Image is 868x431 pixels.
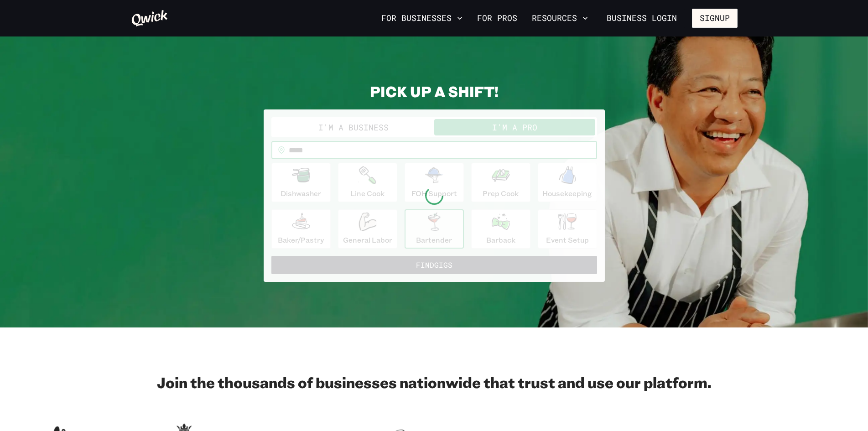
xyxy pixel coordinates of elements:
a: For Pros [473,10,521,26]
button: Resources [528,10,592,26]
h2: Join the thousands of businesses nationwide that trust and use our platform. [131,373,738,391]
h2: PICK UP A SHIFT! [264,82,605,100]
button: For Businesses [378,10,466,26]
button: Signup [692,9,738,28]
a: Business Login [599,9,685,28]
